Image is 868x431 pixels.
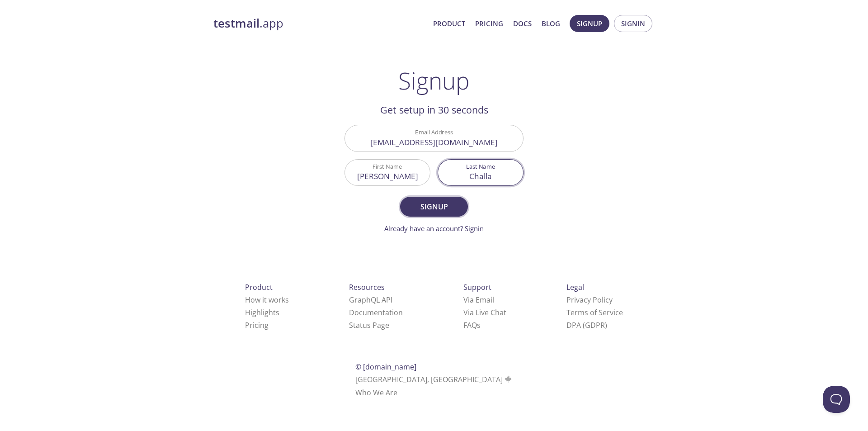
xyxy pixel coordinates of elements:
[463,282,491,292] span: Support
[398,67,470,94] h1: Signup
[570,15,609,32] button: Signup
[410,200,458,213] span: Signup
[566,282,584,292] span: Legal
[463,320,481,330] a: FAQ
[542,18,560,29] a: Blog
[344,102,524,118] h2: Get setup in 30 seconds
[355,374,513,384] span: [GEOGRAPHIC_DATA], [GEOGRAPHIC_DATA]
[463,308,506,317] a: Via Live Chat
[245,320,269,330] a: Pricing
[349,282,385,292] span: Resources
[566,308,623,317] a: Terms of Service
[823,386,850,413] iframe: Help Scout Beacon - Open
[400,197,468,217] button: Signup
[621,18,645,29] span: Signin
[245,295,289,305] a: How it works
[577,18,602,29] span: Signup
[566,295,613,305] a: Privacy Policy
[433,18,465,29] a: Product
[463,295,494,305] a: Via Email
[355,388,397,398] a: Who We Are
[245,282,273,292] span: Product
[213,15,259,31] strong: testmail
[349,320,389,330] a: Status Page
[349,295,392,305] a: GraphQL API
[513,18,532,29] a: Docs
[213,16,426,31] a: testmail.app
[566,320,607,330] a: DPA (GDPR)
[475,18,503,29] a: Pricing
[245,308,279,317] a: Highlights
[477,320,481,330] span: s
[355,362,416,372] span: © [DOMAIN_NAME]
[384,224,484,233] a: Already have an account? Signin
[349,308,403,317] a: Documentation
[614,15,652,32] button: Signin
